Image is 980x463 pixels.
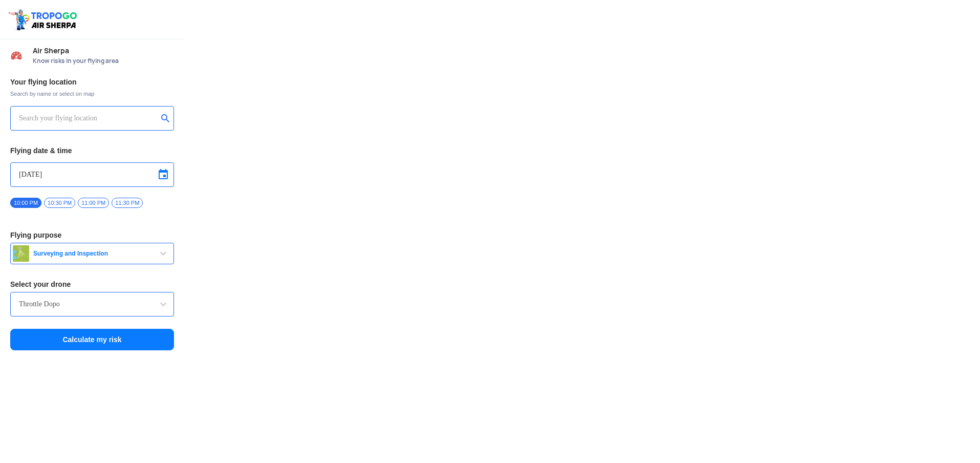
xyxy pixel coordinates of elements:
img: survey.png [13,245,29,262]
input: Search your flying location [19,112,158,124]
h3: Flying purpose [10,231,174,239]
span: Surveying and Inspection [29,249,157,258]
button: Surveying and Inspection [10,243,174,264]
button: Calculate my risk [10,329,174,350]
h3: Select your drone [10,281,174,288]
span: Know risks in your flying area [33,57,174,65]
span: 10:00 PM [10,198,41,208]
span: 10:30 PM [44,198,75,208]
input: Select Date [19,169,165,181]
img: ic_tgdronemaps.svg [8,8,80,31]
span: 11:00 PM [78,198,109,208]
span: 11:30 PM [112,198,143,208]
h3: Flying date & time [10,147,174,154]
span: Search by name or select on map [10,90,174,98]
input: Search by name or Brand [19,298,165,310]
span: Air Sherpa [33,47,174,55]
h3: Your flying location [10,78,174,86]
img: Risk Scores [10,49,23,61]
